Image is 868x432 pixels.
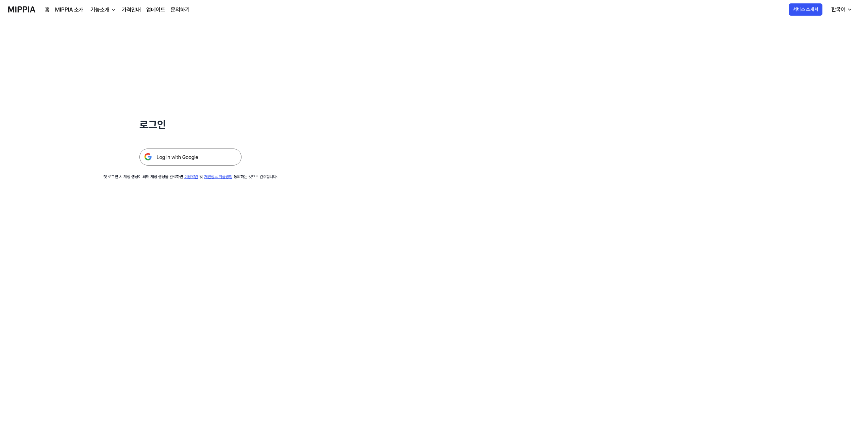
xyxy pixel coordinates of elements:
button: 기능소개 [89,6,116,14]
h1: 로그인 [139,117,241,132]
div: 한국어 [830,5,847,14]
a: 업데이트 [146,6,165,14]
a: 홈 [45,6,50,14]
a: 문의하기 [171,6,190,14]
div: 기능소개 [89,6,111,14]
a: 개인정보 취급방침 [204,174,232,179]
div: 첫 로그인 시 계정 생성이 되며 계정 생성을 완료하면 및 동의하는 것으로 간주합니다. [103,174,278,180]
button: 한국어 [826,3,856,16]
button: 서비스 소개서 [789,3,822,16]
img: down [111,7,116,13]
a: 가격안내 [122,6,141,14]
a: MIPPIA 소개 [55,6,84,14]
img: 구글 로그인 버튼 [139,149,241,166]
a: 이용약관 [184,174,198,179]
